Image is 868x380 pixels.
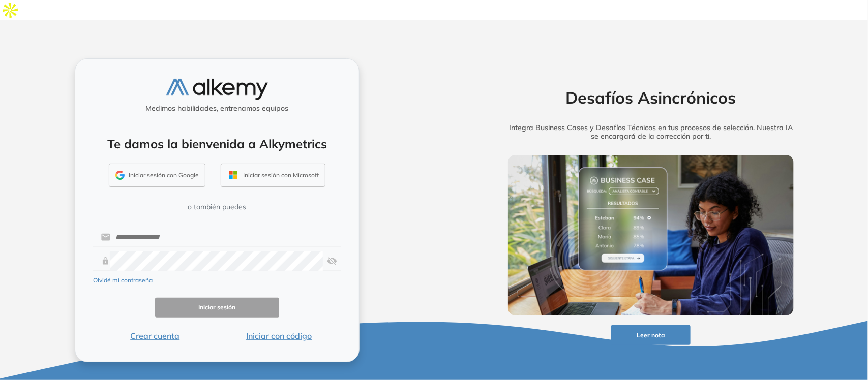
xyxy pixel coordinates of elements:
[79,104,355,113] h5: Medimos habilidades, entrenamos equipos
[88,137,346,151] h4: Te damos la bienvenida a Alkymetrics
[686,263,868,380] iframe: Chat Widget
[221,164,325,187] button: Iniciar sesión con Microsoft
[508,155,794,315] img: img-more-info
[611,325,691,345] button: Leer nota
[109,164,205,187] button: Iniciar sesión con Google
[166,79,268,100] img: logo-alkemy
[188,202,246,212] span: o también puedes
[93,276,153,285] button: Olvidé mi contraseña
[227,169,239,181] img: OUTLOOK_ICON
[217,330,341,342] button: Iniciar con código
[492,123,810,141] h5: Integra Business Cases y Desafíos Técnicos en tus procesos de selección. Nuestra IA se encargará ...
[327,251,337,271] img: asd
[93,330,217,342] button: Crear cuenta
[155,298,279,318] button: Iniciar sesión
[492,88,810,107] h2: Desafíos Asincrónicos
[686,263,868,380] div: Widget de chat
[115,171,125,180] img: GMAIL_ICON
